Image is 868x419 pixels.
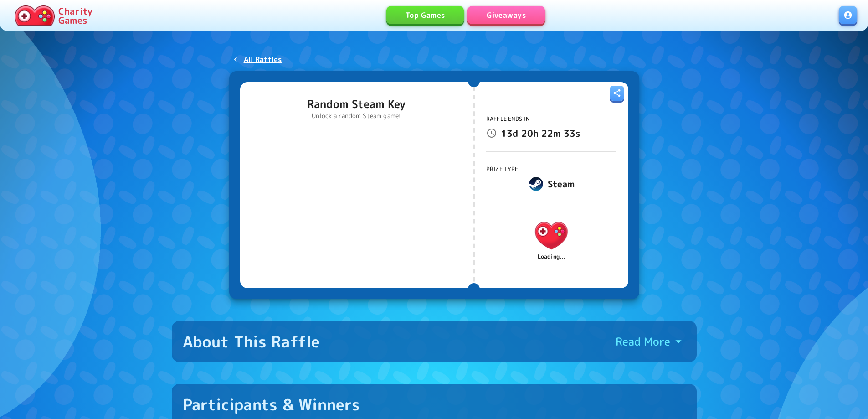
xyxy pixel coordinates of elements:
img: Random Steam Key [255,128,458,274]
p: Read More [616,334,670,349]
p: Unlock a random Steam game! [307,111,406,120]
p: Random Steam Key [307,97,406,111]
div: Participants & Winners [183,395,360,414]
a: Top Games [386,6,464,24]
span: Raffle Ends In [486,115,530,123]
p: Charity Games [58,6,92,25]
a: Charity Games [11,4,96,27]
a: All Raffles [229,51,286,67]
p: 13d 20h 22m 33s [501,126,580,140]
p: All Raffles [244,54,282,65]
a: Giveaways [467,6,545,24]
button: About This RaffleRead More [172,321,697,362]
img: Charity.Games [15,5,55,26]
div: About This Raffle [183,332,320,351]
span: Prize Type [486,165,519,173]
img: Charity.Games [531,215,572,256]
h6: Steam [548,176,575,191]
